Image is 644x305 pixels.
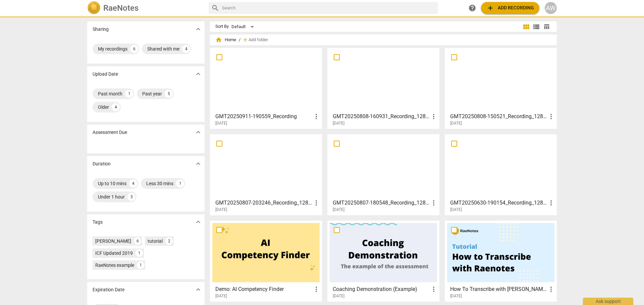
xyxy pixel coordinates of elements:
[212,137,320,212] a: GMT20250807-203246_Recording_1280x720[DATE]
[312,199,320,207] span: more_vert
[146,180,173,187] div: Less 30 mins
[447,223,554,299] a: How To Transcribe with [PERSON_NAME][DATE]
[112,103,120,111] div: 4
[242,36,249,43] span: add
[447,137,554,212] a: GMT20250630-190154_Recording_1280x720[DATE]
[430,112,438,121] span: more_vert
[93,71,118,78] p: Upload Date
[333,207,344,213] span: [DATE]
[330,50,437,126] a: GMT20250808-160931_Recording_1280x720[DATE]
[486,4,534,12] span: Add recording
[522,23,530,31] span: view_module
[193,24,203,34] button: Show more
[430,199,438,207] span: more_vert
[547,285,555,293] span: more_vert
[486,4,494,12] span: add
[193,69,203,79] button: Show more
[222,3,435,13] input: Search
[103,3,139,13] h2: RaeNotes
[333,293,344,299] span: [DATE]
[215,112,312,121] h3: GMT20250911-190559_Recording
[333,121,344,126] span: [DATE]
[330,137,437,212] a: GMT20250807-180548_Recording_1280x720[DATE]
[98,90,122,97] div: Past month
[547,112,555,121] span: more_vert
[312,285,320,293] span: more_vert
[545,2,557,14] button: AW
[93,129,127,136] p: Assessment Due
[193,217,203,227] button: Show more
[194,160,202,168] span: expand_more
[98,194,125,200] div: Under 1 hour
[450,293,462,299] span: [DATE]
[194,218,202,226] span: expand_more
[466,2,478,14] a: Help
[165,237,173,245] div: 2
[541,22,551,32] button: Table view
[215,36,222,43] span: home
[165,90,173,98] div: 5
[176,179,184,187] div: 1
[98,180,126,187] div: Up to 10 mins
[95,262,134,269] div: RaeNotes example
[194,70,202,78] span: expand_more
[239,37,240,43] span: /
[450,112,547,121] h3: GMT20250808-150521_Recording_1280x720
[87,1,203,15] a: LogoRaeNotes
[215,199,312,207] h3: GMT20250807-203246_Recording_1280x720
[333,199,430,207] h3: GMT20250807-180548_Recording_1280x720
[194,286,202,294] span: expand_more
[531,22,541,32] button: List view
[333,285,430,293] h3: Coaching Demonstration (Example)
[521,22,531,32] button: Tile view
[215,24,229,29] div: Sort By
[212,50,320,126] a: GMT20250911-190559_Recording[DATE]
[130,45,138,53] div: 6
[215,285,312,293] h3: Demo: AI Competency Finder
[333,112,430,121] h3: GMT20250808-160931_Recording_1280x720
[136,249,143,257] div: 1
[468,4,476,12] span: help
[142,90,162,97] div: Past year
[532,23,540,31] span: view_list
[215,121,227,126] span: [DATE]
[447,50,554,126] a: GMT20250808-150521_Recording_1280x720[DATE]
[95,238,131,244] div: [PERSON_NAME]
[215,36,236,43] span: Home
[194,25,202,33] span: expand_more
[137,261,144,269] div: 1
[193,127,203,137] button: Show more
[134,237,141,245] div: 6
[93,219,103,226] p: Tags
[231,21,256,32] div: Default
[215,293,227,299] span: [DATE]
[93,286,124,293] p: Expiration Date
[95,250,133,256] div: ICF Updated 2019
[543,23,550,30] span: table_chart
[182,45,190,53] div: 4
[211,4,219,12] span: search
[547,199,555,207] span: more_vert
[148,238,163,244] div: tutorial
[450,207,462,213] span: [DATE]
[215,207,227,213] span: [DATE]
[194,128,202,136] span: expand_more
[127,193,136,201] div: 5
[450,121,462,126] span: [DATE]
[87,1,101,15] img: Logo
[312,112,320,121] span: more_vert
[93,160,111,167] p: Duration
[193,159,203,169] button: Show more
[93,26,109,33] p: Sharing
[98,46,127,52] div: My recordings
[450,285,547,293] h3: How To Transcribe with RaeNotes
[147,46,179,52] div: Shared with me
[129,179,137,187] div: 4
[481,2,539,14] button: Upload
[193,285,203,295] button: Show more
[125,90,133,98] div: 1
[430,285,438,293] span: more_vert
[583,298,633,305] div: Ask support
[450,199,547,207] h3: GMT20250630-190154_Recording_1280x720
